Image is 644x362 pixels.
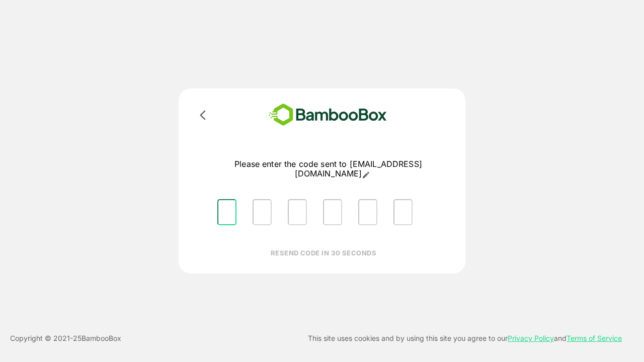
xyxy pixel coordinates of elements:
input: Please enter OTP character 6 [393,199,413,225]
p: This site uses cookies and by using this site you agree to our and [308,332,622,344]
p: Copyright © 2021- 25 BambooBox [10,332,121,344]
input: Please enter OTP character 1 [217,199,236,225]
img: bamboobox [254,101,401,129]
input: Please enter OTP character 5 [358,199,377,225]
p: Please enter the code sent to [EMAIL_ADDRESS][DOMAIN_NAME] [209,159,447,179]
input: Please enter OTP character 4 [323,199,342,225]
a: Terms of Service [567,334,622,342]
input: Please enter OTP character 2 [253,199,272,225]
input: Please enter OTP character 3 [288,199,307,225]
a: Privacy Policy [508,334,554,342]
